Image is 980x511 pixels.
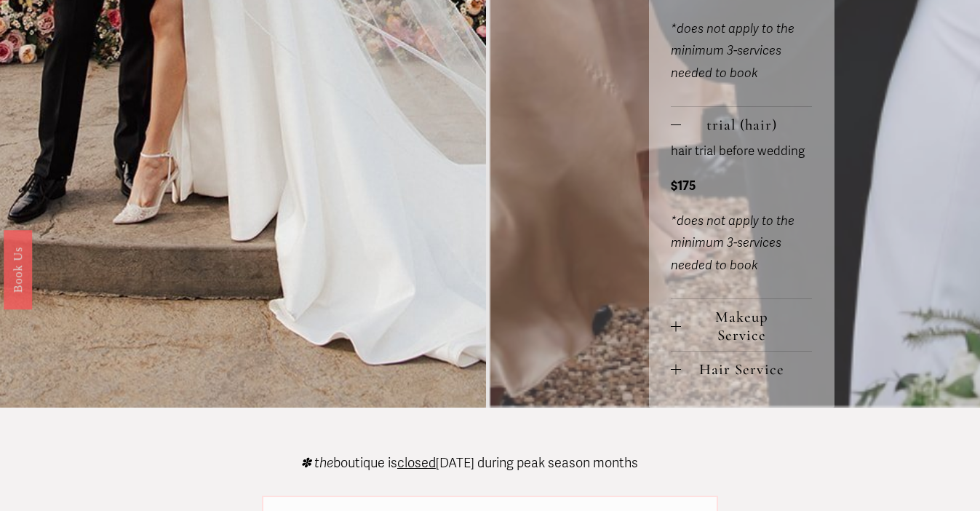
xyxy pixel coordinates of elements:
[671,140,812,163] p: hair trial before wedding
[671,107,812,140] button: trial (hair)
[300,456,638,470] p: boutique is [DATE] during peak season months
[681,116,812,134] span: trial (hair)
[671,140,812,298] div: trial (hair)
[397,455,436,471] span: closed
[4,230,32,309] a: Book Us
[671,213,794,273] em: *does not apply to the minimum 3-services needed to book
[681,360,812,379] span: Hair Service
[671,299,812,351] button: Makeup Service
[671,21,794,81] em: *does not apply to the minimum 3-services needed to book
[681,308,812,344] span: Makeup Service
[671,178,696,194] strong: $175
[671,352,812,385] button: Hair Service
[300,455,333,471] em: ✽ the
